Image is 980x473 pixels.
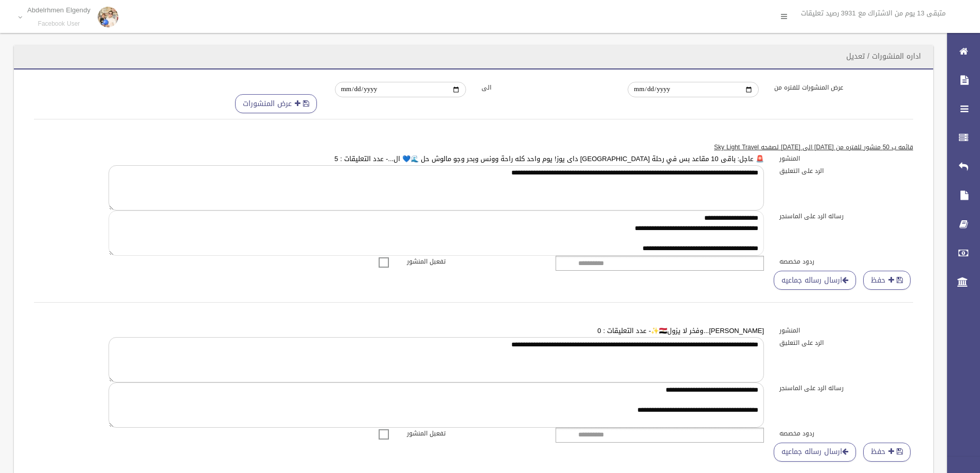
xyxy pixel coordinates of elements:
[399,428,548,439] label: تفعيل المنشور
[474,82,620,93] label: الى
[334,152,764,165] a: 🚨 عاجل: باقى 10 مقاعد بس في رحلة [GEOGRAPHIC_DATA] داى يوز! يوم واحد كله راحة وونس وبحر وجو مالوش...
[767,82,913,93] label: عرض المنشورات للفتره من
[27,6,91,14] p: Abdelrhmen Elgendy
[597,324,764,337] a: [PERSON_NAME]...وفخر لا يزول🇪🇬✨- عدد التعليقات : 0
[772,428,921,439] label: ردود مخصصه
[863,271,911,290] button: حفظ
[27,20,91,28] small: Facebook User
[399,256,548,267] label: تفعيل المنشور
[235,94,317,113] button: عرض المنشورات
[772,256,921,267] label: ردود مخصصه
[772,153,921,164] label: المنشور
[772,325,921,336] label: المنشور
[772,165,921,177] label: الرد على التعليق
[863,443,911,462] button: حفظ
[714,142,913,153] u: قائمه ب 50 منشور للفتره من [DATE] الى [DATE] لصفحه Sky Light Travel
[772,211,921,222] label: رساله الرد على الماسنجر
[834,46,933,66] header: اداره المنشورات / تعديل
[772,337,921,348] label: الرد على التعليق
[774,271,856,290] a: ارسال رساله جماعيه
[772,382,921,394] label: رساله الرد على الماسنجر
[774,443,856,462] a: ارسال رساله جماعيه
